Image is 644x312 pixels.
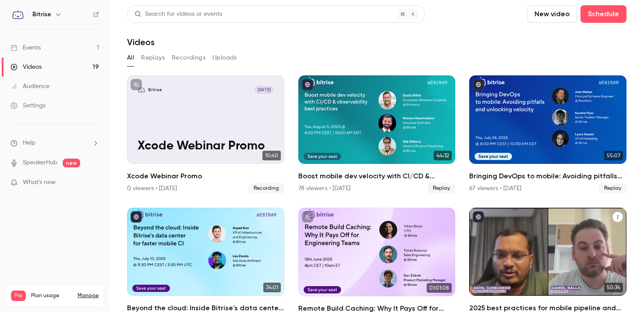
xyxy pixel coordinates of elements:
div: Audience [11,82,50,91]
li: Bringing DevOps to mobile: Avoiding pitfalls and unlocking velocity [469,75,626,194]
h6: Bitrise [32,10,51,19]
span: [DATE] [255,86,274,94]
span: 50:34 [604,283,623,292]
li: help-dropdown-opener [11,138,99,148]
button: New video [527,5,577,23]
span: 01:01:08 [427,283,452,293]
div: 78 viewers • [DATE] [298,184,350,193]
span: new [63,159,80,167]
button: published [473,79,484,90]
button: Uploads [212,51,237,65]
button: Replays [141,51,165,65]
h2: Xcode Webinar Promo [127,171,284,181]
span: 55:07 [604,151,623,160]
span: What's new [23,178,56,187]
span: Replay [599,183,626,194]
h2: Bringing DevOps to mobile: Avoiding pitfalls and unlocking velocity [469,171,626,181]
p: Xcode Webinar Promo [138,139,273,153]
span: Pro [11,291,26,301]
span: Plan usage [31,292,72,299]
span: 10:40 [262,151,281,160]
li: Xcode Webinar Promo [127,75,284,194]
button: All [127,51,134,65]
div: Settings [11,101,46,110]
h2: Boost mobile dev velocity with CI/CD & observability best practices [298,171,456,181]
section: Videos [127,5,626,307]
div: 67 viewers • [DATE] [469,184,521,193]
button: published [131,211,142,223]
a: SpeakerHub [23,158,57,167]
a: 55:07Bringing DevOps to mobile: Avoiding pitfalls and unlocking velocity67 viewers • [DATE]Replay [469,75,626,194]
div: Search for videos or events [134,10,222,19]
a: Xcode Webinar PromoBitrise[DATE]Xcode Webinar Promo10:40Xcode Webinar Promo0 viewers • [DATE]Reco... [127,75,284,194]
button: Recordings [172,51,205,65]
span: 44:32 [434,151,452,160]
button: Schedule [580,5,626,23]
div: 0 viewers • [DATE] [127,184,177,193]
span: 34:01 [263,283,281,292]
a: Manage [78,292,99,299]
span: Replay [428,183,455,194]
li: Boost mobile dev velocity with CI/CD & observability best practices [298,75,456,194]
p: Bitrise [148,87,162,92]
iframe: Noticeable Trigger [88,179,99,187]
div: Videos [11,63,42,71]
button: published [473,211,484,223]
span: Recording [248,183,284,194]
button: published [302,79,313,90]
h1: Videos [127,37,155,47]
div: Events [11,43,41,52]
span: Help [23,138,35,148]
button: unpublished [131,79,142,90]
a: 44:32Boost mobile dev velocity with CI/CD & observability best practices78 viewers • [DATE]Replay [298,75,456,194]
button: unpublished [302,211,313,223]
img: Bitrise [11,7,25,21]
